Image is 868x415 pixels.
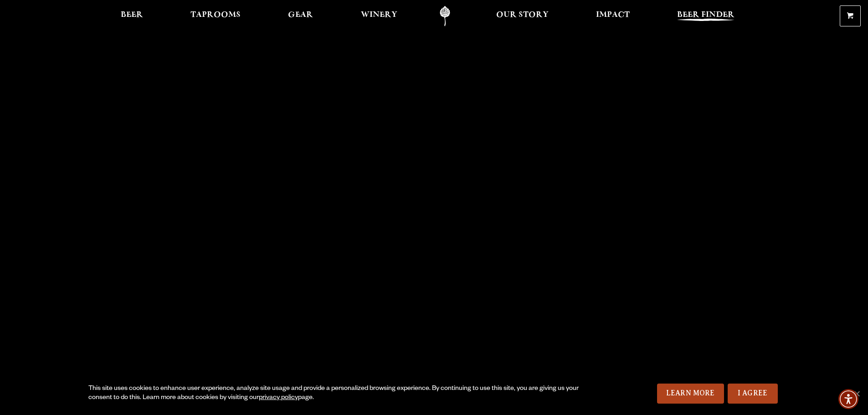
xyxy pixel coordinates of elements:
a: Gear [282,6,319,26]
a: privacy policy [259,395,298,402]
span: Beer Finder [677,11,734,19]
a: Winery [355,6,403,26]
a: Beer [115,6,149,26]
span: Winery [361,11,397,19]
a: Learn More [657,384,724,404]
a: Beer Finder [671,6,740,26]
span: Beer [121,11,143,19]
a: Our Story [490,6,555,26]
a: I Agree [728,384,778,404]
div: This site uses cookies to enhance user experience, analyze site usage and provide a personalized ... [88,384,582,403]
span: Our Story [496,11,549,19]
div: Accessibility Menu [838,389,858,409]
span: Gear [288,11,313,19]
a: Taprooms [185,6,247,26]
a: Impact [590,6,636,26]
span: Impact [596,11,630,19]
span: Taprooms [190,11,241,19]
a: Odell Home [428,6,462,26]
